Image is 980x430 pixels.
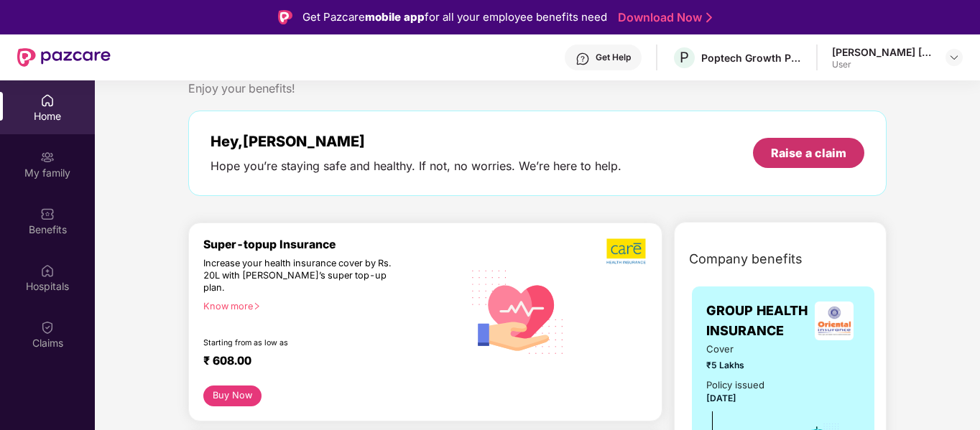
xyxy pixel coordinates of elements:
[203,258,400,294] div: Increase your health insurance cover by Rs. 20L with [PERSON_NAME]’s super top-up plan.
[211,133,621,150] div: Hey, [PERSON_NAME]
[706,10,712,25] img: Stroke
[203,301,454,311] div: Know more
[689,249,803,269] span: Company benefits
[596,52,631,63] div: Get Help
[815,302,854,340] img: insurerLogo
[832,45,933,59] div: [PERSON_NAME] [PERSON_NAME]
[211,159,621,174] div: Hope you’re staying safe and healthy. If not, no worries. We’re here to help.
[606,238,647,265] img: b5dec4f62d2307b9de63beb79f102df3.png
[463,255,574,368] img: svg+xml;base64,PHN2ZyB4bWxucz0iaHR0cDovL3d3dy53My5vcmcvMjAwMC9zdmciIHhtbG5zOnhsaW5rPSJodHRwOi8vd3...
[203,238,463,251] div: Super-topup Insurance
[40,150,55,164] img: svg+xml;base64,PHN2ZyB3aWR0aD0iMjAiIGhlaWdodD0iMjAiIHZpZXdCb3g9IjAgMCAyMCAyMCIgZmlsbD0ibm9uZSIgeG...
[40,263,55,278] img: svg+xml;base64,PHN2ZyBpZD0iSG9zcGl0YWxzIiB4bWxucz0iaHR0cDovL3d3dy53My5vcmcvMjAwMC9zdmciIHdpZHRoPS...
[706,342,774,357] span: Cover
[253,302,261,310] span: right
[706,301,808,342] span: GROUP HEALTH INSURANCE
[188,81,887,96] div: Enjoy your benefits!
[706,393,736,403] span: [DATE]
[701,51,802,65] div: Poptech Growth Private Limited
[706,378,764,393] div: Policy issued
[771,145,846,161] div: Raise a claim
[706,358,774,372] span: ₹5 Lakhs
[680,49,689,66] span: P
[40,320,55,335] img: svg+xml;base64,PHN2ZyBpZD0iQ2xhaW0iIHhtbG5zPSJodHRwOi8vd3d3LnczLm9yZy8yMDAwL3N2ZyIgd2lkdGg9IjIwIi...
[203,385,262,406] button: Buy Now
[17,48,111,67] img: New Pazcare Logo
[575,52,590,66] img: svg+xml;base64,PHN2ZyBpZD0iSGVscC0zMngzMiIgeG1sbnM9Imh0dHA6Ly93d3cudzMub3JnLzIwMDAvc3ZnIiB3aWR0aD...
[365,10,425,24] strong: mobile app
[618,10,708,25] a: Download Now
[278,10,292,24] img: Logo
[40,93,55,108] img: svg+xml;base64,PHN2ZyBpZD0iSG9tZSIgeG1sbnM9Imh0dHA6Ly93d3cudzMub3JnLzIwMDAvc3ZnIiB3aWR0aD0iMjAiIG...
[832,59,933,70] div: User
[302,9,607,26] div: Get Pazcare for all your employee benefits need
[203,354,448,371] div: ₹ 608.00
[948,52,960,63] img: svg+xml;base64,PHN2ZyBpZD0iRHJvcGRvd24tMzJ4MzIiIHhtbG5zPSJodHRwOi8vd3d3LnczLm9yZy8yMDAwL3N2ZyIgd2...
[203,338,402,348] div: Starting from as low as
[40,207,55,221] img: svg+xml;base64,PHN2ZyBpZD0iQmVuZWZpdHMiIHhtbG5zPSJodHRwOi8vd3d3LnczLm9yZy8yMDAwL3N2ZyIgd2lkdGg9Ij...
